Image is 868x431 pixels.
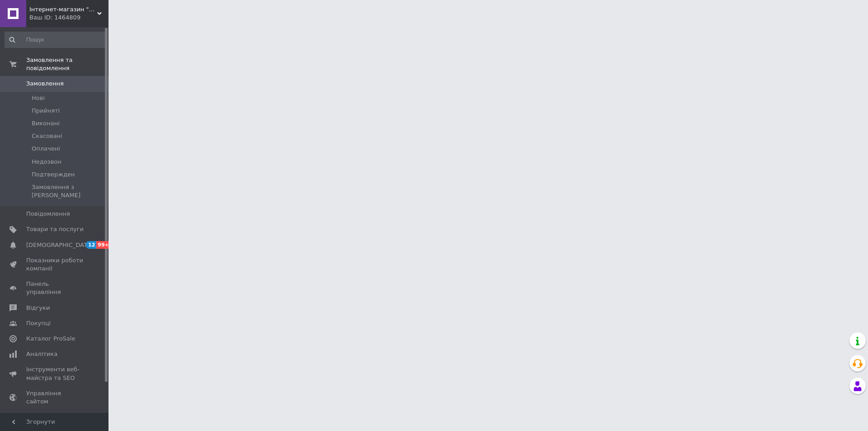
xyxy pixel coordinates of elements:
span: Недозвон [32,158,61,166]
span: Аналітика [26,350,57,358]
span: Виконані [32,119,60,128]
span: Замовлення та повідомлення [26,56,108,72]
span: Повідомлення [26,210,70,218]
span: Покупці [26,319,51,327]
span: Замовлення [26,80,64,88]
span: Показники роботи компанії [26,256,84,273]
span: Товари та послуги [26,225,84,233]
span: [DEMOGRAPHIC_DATA] [26,241,93,249]
span: Відгуки [26,304,50,312]
span: Інструменти веб-майстра та SEO [26,365,84,382]
span: Скасовані [32,132,62,140]
span: Подтвержден [32,171,75,179]
span: Замовлення з [PERSON_NAME] [32,183,106,199]
span: 99+ [96,241,111,249]
div: Ваш ID: 1464809 [29,14,108,22]
span: Панель управління [26,280,84,296]
span: Каталог ProSale [26,335,75,343]
span: Управління сайтом [26,389,84,406]
span: Нові [32,94,45,102]
span: Прийняті [32,107,60,115]
input: Пошук [5,32,107,48]
span: 12 [86,241,96,249]
span: Інтернет-магазин "FOXEL" [29,5,97,14]
span: Оплачені [32,145,60,153]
